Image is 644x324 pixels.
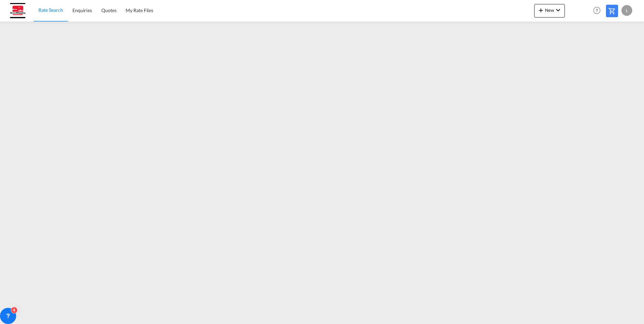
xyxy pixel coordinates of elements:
[621,5,632,16] div: L
[10,3,25,18] img: 14889e00a94e11eea43deb41f6cedd1b.jpg
[591,5,606,17] div: Help
[591,5,603,16] span: Help
[126,7,153,13] span: My Rate Files
[38,7,63,13] span: Rate Search
[101,7,116,13] span: Quotes
[537,7,562,13] span: New
[72,7,92,13] span: Enquiries
[554,6,562,14] md-icon: icon-chevron-down
[537,6,545,14] md-icon: icon-plus 400-fg
[534,4,565,18] button: icon-plus 400-fgNewicon-chevron-down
